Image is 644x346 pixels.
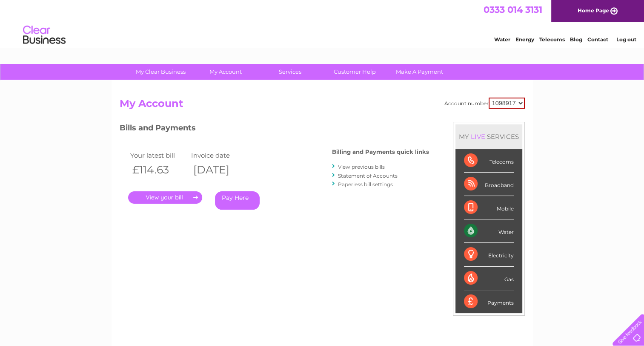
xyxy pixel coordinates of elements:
td: Invoice date [189,150,250,161]
th: [DATE] [189,161,250,179]
div: LIVE [469,133,487,141]
div: Payments [464,290,514,313]
h2: My Account [120,98,525,114]
a: Water [494,36,510,43]
h3: Bills and Payments [120,122,429,137]
div: Gas [464,267,514,290]
a: Customer Help [320,64,390,80]
th: £114.63 [128,161,189,179]
div: Clear Business is a trading name of Verastar Limited (registered in [GEOGRAPHIC_DATA] No. 3667643... [121,5,524,41]
a: Telecoms [539,36,565,43]
a: Services [255,64,325,80]
a: My Clear Business [126,64,196,80]
div: Water [464,219,514,243]
div: MY SERVICES [455,124,522,149]
div: Broadband [464,173,514,196]
a: Energy [515,36,534,43]
div: Account number [444,98,525,109]
div: Electricity [464,243,514,266]
a: Pay Here [215,191,260,210]
a: Make A Payment [384,64,455,80]
td: Your latest bill [128,150,189,161]
a: Contact [587,36,608,43]
a: Statement of Accounts [338,173,398,179]
a: . [128,191,202,204]
a: View previous bills [338,164,385,170]
div: Telecoms [464,149,514,173]
a: My Account [190,64,260,80]
div: Mobile [464,196,514,219]
h4: Billing and Payments quick links [332,149,429,155]
a: Blog [570,36,582,43]
a: 0333 014 3131 [484,4,542,15]
a: Paperless bill settings [338,181,393,187]
img: logo.png [23,22,66,48]
a: Log out [616,36,636,43]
